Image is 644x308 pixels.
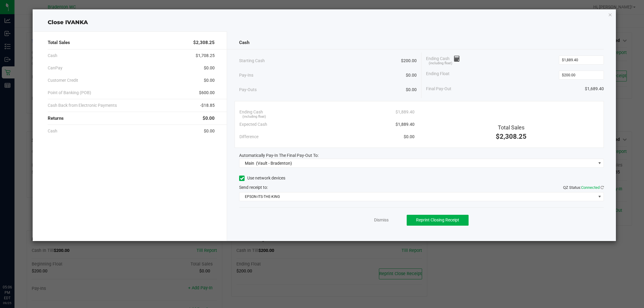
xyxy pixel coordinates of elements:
[396,109,415,115] span: $1,889.40
[426,86,451,92] span: Final Pay-Out
[239,175,285,181] label: Use network devices
[203,115,215,122] span: $0.00
[406,87,417,93] span: $0.00
[48,39,70,46] span: Total Sales
[239,39,249,46] span: Cash
[404,134,415,140] span: $0.00
[199,90,215,96] span: $600.00
[239,109,263,115] span: Ending Cash
[496,133,527,140] span: $2,308.25
[193,39,215,46] span: $2,308.25
[239,58,265,64] span: Starting Cash
[374,217,389,223] a: Dismiss
[416,218,459,222] span: Reprint Closing Receipt
[239,121,267,128] span: Expected Cash
[204,65,215,71] span: $0.00
[204,77,215,84] span: $0.00
[245,161,254,166] span: Main
[401,58,417,64] span: $200.00
[256,161,292,166] span: (Vault - Bradenton)
[48,65,62,71] span: CanPay
[6,260,24,278] iframe: Resource center
[239,185,268,190] span: Send receipt to:
[48,128,57,134] span: Cash
[239,153,319,158] span: Automatically Pay-In The Final Pay-Out To:
[48,52,57,59] span: Cash
[426,71,450,80] span: Ending Float
[239,72,253,78] span: Pay-Ins
[242,114,266,119] span: (including float)
[585,86,604,92] span: $1,689.40
[48,77,78,84] span: Customer Credit
[239,134,258,140] span: Difference
[196,52,215,59] span: $1,708.25
[407,215,469,226] button: Reprint Closing Receipt
[429,61,452,66] span: (including float)
[239,87,257,93] span: Pay-Outs
[426,56,460,65] span: Ending Cash
[200,102,215,109] span: -$18.85
[48,102,117,109] span: Cash Back from Electronic Payments
[204,128,215,134] span: $0.00
[33,18,616,27] div: Close IVANKA
[396,121,415,128] span: $1,889.40
[406,72,417,78] span: $0.00
[498,124,524,131] span: Total Sales
[48,90,91,96] span: Point of Banking (POB)
[581,185,600,190] span: Connected
[239,192,596,201] span: EPSON-ITS-THE-KING
[48,112,215,125] div: Returns
[563,185,604,190] span: QZ Status:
